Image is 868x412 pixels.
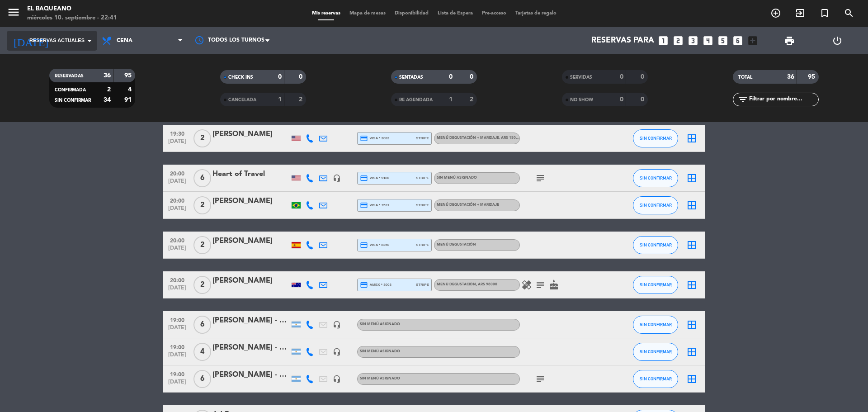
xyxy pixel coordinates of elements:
span: Tarjetas de regalo [511,11,561,16]
strong: 0 [620,96,623,103]
i: filter_list [737,94,748,105]
button: SIN CONFIRMAR [633,129,678,147]
span: Sin menú asignado [360,350,400,353]
span: Menú degustación [437,283,497,286]
span: SENTADAS [399,75,423,80]
span: [DATE] [166,352,189,362]
span: SIN CONFIRMAR [640,242,672,247]
span: TOTAL [738,75,752,80]
i: subject [535,279,546,290]
span: [DATE] [166,245,189,256]
i: [DATE] [7,31,55,51]
strong: 95 [124,72,133,79]
i: looks_5 [717,35,729,47]
strong: 1 [449,96,453,103]
span: SIN CONFIRMAR [640,349,672,354]
div: [PERSON_NAME] [212,235,289,247]
i: border_all [686,279,697,290]
span: 20:00 [166,168,189,178]
div: LOG OUT [813,27,861,54]
span: [DATE] [166,205,189,216]
strong: 2 [470,96,475,103]
strong: 0 [620,74,623,80]
span: Sin menú asignado [360,322,400,326]
span: Reservas actuales [29,37,85,45]
span: SIN CONFIRMAR [640,376,672,381]
div: miércoles 10. septiembre - 22:41 [27,14,117,23]
span: 19:00 [166,314,189,325]
span: , ARS 98000 [476,283,497,286]
span: SIN CONFIRMAR [640,136,672,141]
i: looks_one [657,35,669,47]
span: 2 [193,236,211,254]
i: add_box [747,35,759,47]
span: visa * 7531 [360,201,389,209]
i: border_all [686,374,697,384]
i: turned_in_not [819,8,830,19]
span: Mapa de mesas [345,11,390,16]
span: Pre-acceso [477,11,511,16]
i: border_all [686,346,697,357]
span: 20:00 [166,195,189,205]
span: print [784,35,795,46]
strong: 36 [787,74,794,80]
span: NO SHOW [570,98,593,102]
i: subject [535,374,546,384]
span: stripe [416,202,429,208]
i: headset_mic [333,348,341,356]
span: 19:00 [166,341,189,352]
span: [DATE] [166,138,189,149]
i: subject [535,173,546,184]
i: exit_to_app [795,8,806,19]
i: headset_mic [333,375,341,383]
span: visa * 8256 [360,241,389,249]
span: SIN CONFIRMAR [640,322,672,327]
i: healing [521,279,532,290]
span: CHECK INS [228,75,253,80]
div: [PERSON_NAME] [212,275,289,287]
i: arrow_drop_down [84,35,95,46]
strong: 0 [641,74,646,80]
span: 6 [193,370,211,388]
span: Lista de Espera [433,11,477,16]
span: 2 [193,196,211,214]
strong: 4 [128,86,133,93]
span: [DATE] [166,178,189,189]
span: 20:00 [166,235,189,245]
strong: 2 [107,86,111,93]
span: CANCELADA [228,98,256,102]
span: Menú degustación + maridaje [437,136,523,140]
span: SIN CONFIRMAR [640,203,672,208]
strong: 2 [299,96,304,103]
i: border_all [686,240,697,251]
div: [PERSON_NAME] - Escuela de sommeliers - Reserva grupal [212,342,289,354]
span: 2 [193,276,211,294]
button: SIN CONFIRMAR [633,196,678,214]
i: credit_card [360,201,368,209]
i: border_all [686,133,697,144]
button: menu [7,5,20,22]
button: SIN CONFIRMAR [633,236,678,254]
span: 20:00 [166,275,189,285]
span: [DATE] [166,379,189,389]
span: Menú degustación [437,243,476,246]
span: 6 [193,169,211,187]
span: , ARS 150000 [499,136,523,140]
span: Disponibilidad [390,11,433,16]
span: 4 [193,343,211,361]
span: 2 [193,129,211,147]
strong: 34 [104,97,111,103]
input: Filtrar por nombre... [748,95,818,104]
i: power_settings_new [832,35,843,46]
i: search [844,8,854,19]
button: SIN CONFIRMAR [633,169,678,187]
i: headset_mic [333,321,341,329]
span: Menú degustación + maridaje [437,203,499,207]
i: looks_3 [687,35,699,47]
span: Cena [117,38,132,44]
span: Reservas para [591,36,654,45]
span: 6 [193,316,211,334]
i: credit_card [360,174,368,182]
span: 19:30 [166,128,189,138]
span: stripe [416,242,429,248]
